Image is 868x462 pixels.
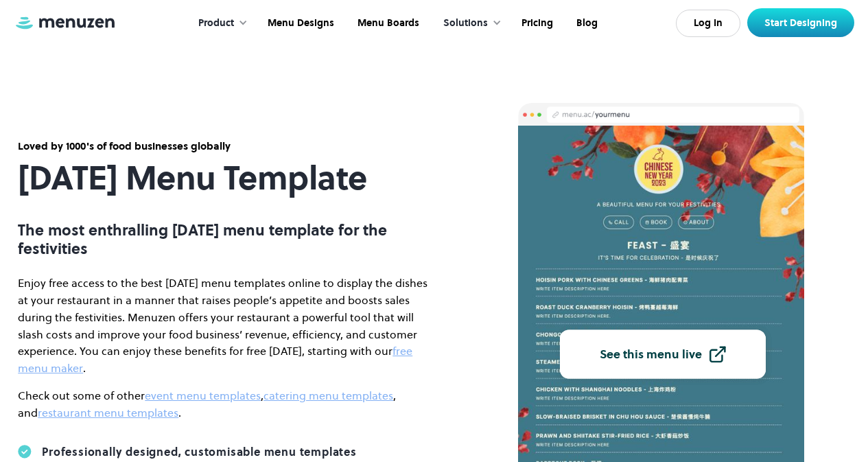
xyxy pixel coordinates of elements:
[430,2,508,45] div: Solutions
[18,221,430,257] p: The most enthralling [DATE] menu template for the festivities
[18,159,430,197] h1: [DATE] Menu Template
[185,2,255,45] div: Product
[443,16,488,31] div: Solutions
[38,405,178,420] a: restaurant menu templates
[560,330,766,378] a: See this menu live
[263,388,393,403] a: catering menu templates
[508,2,563,45] a: Pricing
[600,348,702,360] div: See this menu live
[255,2,344,45] a: Menu Designs
[18,139,430,154] div: Loved by 1000's of food businesses globally
[18,387,430,421] p: Check out some of other , , and .
[198,16,234,31] div: Product
[747,8,854,37] a: Start Designing
[18,275,430,377] p: Enjoy free access to the best [DATE] menu templates online to display the dishes at your restaura...
[344,2,430,45] a: Menu Boards
[676,10,740,37] a: Log In
[145,388,261,403] a: event menu templates
[563,2,608,45] a: Blog
[42,445,357,459] div: Professionally designed, customisable menu templates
